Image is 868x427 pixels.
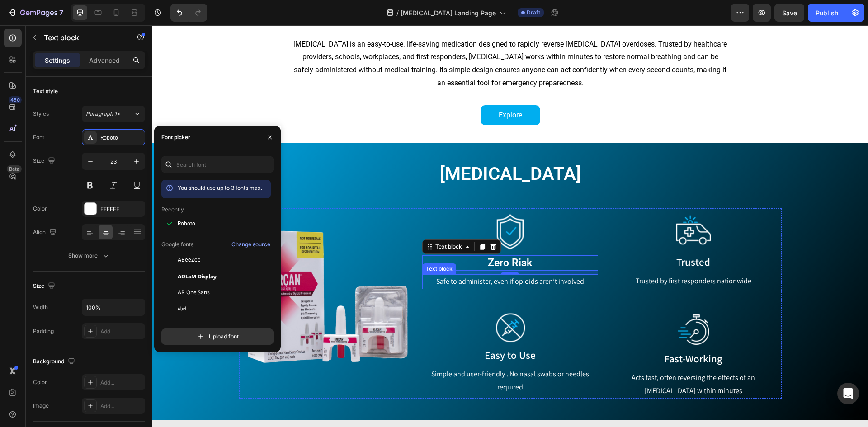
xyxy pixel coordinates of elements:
[170,4,207,22] div: Undo/Redo
[44,32,121,43] p: Text block
[271,343,445,369] p: Simple and user-friendly . No nasal swabs or needles required
[522,183,561,226] img: gempages_491222232517837627-b6678c76-b51d-4634-8f1f-80d3d233ef38.png
[33,133,44,141] div: Font
[270,230,446,245] div: Rich Text Editor. Editing area: main
[33,87,58,95] div: Text style
[396,8,399,18] span: /
[453,249,629,263] div: Rich Text Editor. Editing area: main
[401,8,496,18] span: [MEDICAL_DATA] Landing Page
[161,240,193,249] p: Google fonts
[33,402,49,410] div: Image
[100,402,143,410] div: Add...
[100,328,143,336] div: Add...
[82,299,145,315] input: Auto
[231,239,271,250] button: Change source
[328,80,388,100] a: Explore
[454,346,628,372] p: Acts fast, often reversing the effects of an [MEDICAL_DATA] within minutes
[33,248,145,264] button: Show more
[33,356,77,368] div: Background
[33,303,48,311] div: Width
[33,327,54,335] div: Padding
[453,345,629,373] div: Rich Text Editor. Editing area: main
[337,183,379,230] img: gempages_491222232517837627-37bf25e4-2833-4563-a953-868210d50bb2.png
[33,155,57,167] div: Size
[68,251,110,260] div: Show more
[340,286,376,319] img: gempages_491222232517837627-63a38363-1ef2-42f7-a5ce-d6c95226274e.png
[33,226,58,239] div: Align
[59,7,63,18] p: 7
[86,110,120,118] span: Paragraph 1*
[454,249,628,263] p: Trusted by first responders nationwide
[231,240,270,249] div: Change source
[178,288,210,296] span: AR One Sans
[33,110,49,118] div: Styles
[196,332,239,341] div: Upload font
[271,231,445,244] p: Zero Risk
[161,328,274,345] button: Upload font
[100,379,143,387] div: Add...
[152,25,868,427] iframe: Design area
[161,206,184,214] p: Recently
[9,96,22,103] div: 450
[816,8,838,18] div: Publish
[45,56,70,65] p: Settings
[178,184,262,191] span: You should use up to 3 fonts max.
[33,280,57,292] div: Size
[178,272,217,280] span: ADLaM Display
[89,56,120,65] p: Advanced
[33,205,47,213] div: Color
[82,106,145,122] button: Paragraph 1*
[178,220,195,228] span: Roboto
[271,324,445,337] p: Easy to Use
[270,249,446,264] div: Rich Text Editor. Editing area: main
[454,230,628,244] p: Trusted
[454,327,628,341] p: Fast-Working
[178,256,201,264] span: ABeeZee
[782,9,797,17] span: Save
[100,134,143,142] div: Roboto
[270,342,446,370] div: Rich Text Editor. Editing area: main
[808,4,846,22] button: Publish
[774,4,804,22] button: Save
[161,133,190,141] div: Font picker
[271,250,445,263] p: Safe to administer, even if opioids aren’t involved
[453,230,629,245] div: Rich Text Editor. Editing area: main
[281,217,311,225] div: Text block
[4,4,67,22] button: 7
[33,378,47,386] div: Color
[87,183,263,359] img: gempages_491222232517837627-c57ca22d-aadf-4b5d-ac13-214a779c0cf6.png
[837,383,859,404] div: Open Intercom Messenger
[524,285,559,324] img: gempages_491222232517837627-51266b5b-ad67-4800-a030-5ee4b0dd4ac5.png
[7,165,22,173] div: Beta
[161,156,274,173] input: Search font
[527,9,540,17] span: Draft
[453,326,629,342] div: Rich Text Editor. Editing area: main
[272,239,302,248] div: Text block
[178,305,186,313] span: Abel
[87,136,629,161] h2: [MEDICAL_DATA]
[100,205,143,213] div: FFFFFF
[346,84,370,97] p: Explore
